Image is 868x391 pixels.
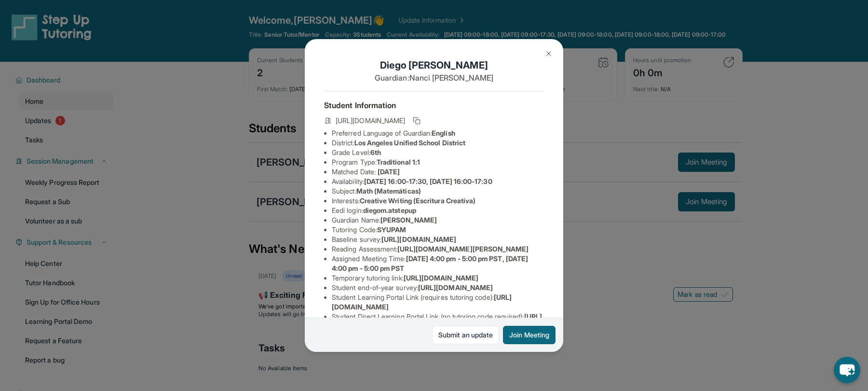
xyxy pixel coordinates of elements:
[332,177,544,186] li: Availability:
[332,273,544,283] li: Temporary tutoring link :
[324,99,544,111] h4: Student Information
[332,283,544,293] li: Student end-of-year survey :
[332,254,544,273] li: Assigned Meeting Time :
[332,128,544,138] li: Preferred Language of Guardian:
[332,225,544,235] li: Tutoring Code :
[432,326,499,344] a: Submit an update
[332,196,544,206] li: Interests :
[411,115,422,126] button: Copy link
[380,216,437,224] span: [PERSON_NAME]
[332,206,544,215] li: Eedi login :
[332,254,528,272] span: [DATE] 4:00 pm - 5:00 pm PST, [DATE] 4:00 pm - 5:00 pm PST
[834,357,860,383] button: chat-button
[332,235,544,244] li: Baseline survey :
[432,129,455,137] span: English
[397,245,529,253] span: [URL][DOMAIN_NAME][PERSON_NAME]
[332,138,544,148] li: District:
[332,148,544,157] li: Grade Level:
[377,225,406,234] span: SYUPAM
[381,235,456,243] span: [URL][DOMAIN_NAME]
[360,196,476,205] span: Creative Writing (Escritura Creativa)
[363,206,416,214] span: diegom.atstepup
[354,139,465,147] span: Los Angeles Unified School District
[332,167,544,177] li: Matched Date:
[370,148,381,156] span: 6th
[324,58,544,72] h1: Diego [PERSON_NAME]
[336,116,405,126] span: [URL][DOMAIN_NAME]
[404,274,478,282] span: [URL][DOMAIN_NAME]
[332,186,544,196] li: Subject :
[545,50,553,57] img: Close Icon
[378,168,400,176] span: [DATE]
[332,215,544,225] li: Guardian Name :
[377,158,420,166] span: Traditional 1:1
[503,326,556,344] button: Join Meeting
[324,72,544,84] p: Guardian: Nanci [PERSON_NAME]
[332,293,544,312] li: Student Learning Portal Link (requires tutoring code) :
[332,157,544,167] li: Program Type:
[364,177,492,185] span: [DATE] 16:00-17:30, [DATE] 16:00-17:30
[418,283,493,292] span: [URL][DOMAIN_NAME]
[356,187,421,195] span: Math (Matemáticas)
[332,244,544,254] li: Reading Assessment :
[332,312,544,331] li: Student Direct Learning Portal Link (no tutoring code required) :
